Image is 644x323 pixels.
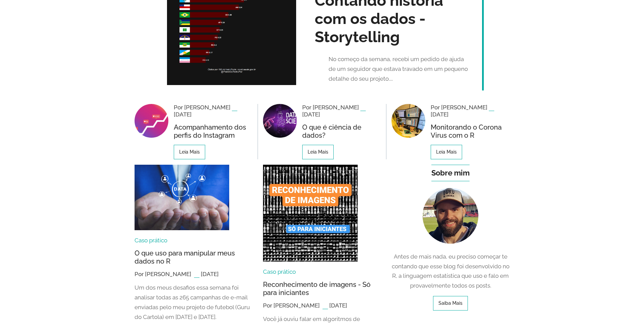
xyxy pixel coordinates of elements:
[135,165,229,230] img: O que uso para manipular meus dados no R
[302,123,381,139] a: O que é ciência de dados?
[302,111,320,118] span: [DATE]
[433,296,468,311] a: Saiba mais
[263,280,381,297] a: Reconhecimento de imagens - Só para iniciantes
[135,283,253,322] p: Um dos meus desafios essa semana foi analisar todas as 265 campanhas de e-mail enviadas pelo meu ...
[302,145,334,159] a: Leia mais
[135,249,253,265] a: O que uso para manipular meus dados no R
[174,111,192,118] span: [DATE]
[431,104,487,111] span: Por [PERSON_NAME]
[329,54,470,84] p: No começo da semana, recebi um pedido de ajuda de um seguidor que estava travado em um pequeno de...
[431,123,510,139] a: Monitorando o Corona Virus com o R
[174,104,231,111] span: Por [PERSON_NAME]
[135,237,167,244] a: Caso prático
[329,302,347,309] span: [DATE]
[135,271,191,277] span: Por [PERSON_NAME]
[431,145,462,159] a: Leia mais
[431,111,449,118] span: [DATE]
[263,268,296,275] a: Caso prático
[431,165,470,181] h4: Sobre mim
[263,302,320,309] span: Por [PERSON_NAME]
[174,123,253,139] a: Acompanhamento dos perfis do Instagram
[302,104,359,111] span: Por [PERSON_NAME]
[174,145,205,159] a: Leia mais
[263,165,358,261] img: Reconhecimento de imagens - Só para iniciantes
[201,271,219,277] span: [DATE]
[391,252,510,291] p: Antes de mais nada, eu preciso começar te contando que esse blog foi desenvolvido no R, a linguag...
